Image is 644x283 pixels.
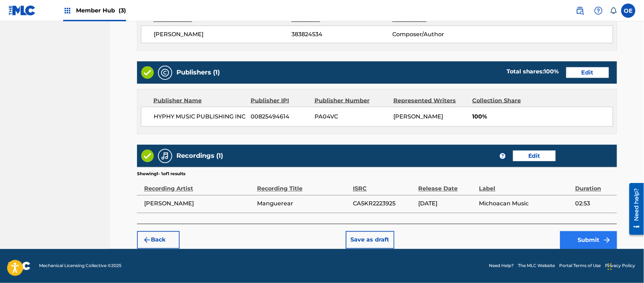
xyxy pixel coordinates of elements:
span: [DATE] [419,200,476,208]
span: Michoacan Music [479,200,572,208]
img: MLC Logo [9,5,36,16]
img: Top Rightsholders [63,6,72,15]
span: Composer/Author [392,30,484,39]
div: Publisher IPI [251,96,309,105]
img: Valid [141,66,154,79]
img: search [576,6,584,15]
img: Publishers [161,68,169,77]
button: Submit [560,231,617,249]
div: Help [591,4,606,18]
span: [PERSON_NAME] [154,30,291,39]
span: 00825494614 [251,112,310,121]
img: Valid [141,150,154,162]
div: Publisher Name [153,96,245,105]
div: ISRC [353,177,415,193]
span: Member Hub [76,6,126,15]
div: Duration [575,177,613,193]
button: Edit [513,151,556,161]
div: Label [479,177,572,193]
span: 383824534 [291,30,392,39]
span: (3) [119,7,126,14]
span: ? [500,153,506,159]
img: 7ee5dd4eb1f8a8e3ef2f.svg [143,236,151,244]
span: 02:53 [575,200,613,208]
div: Release Date [419,177,476,193]
h5: Publishers (1) [176,68,220,77]
img: f7272a7cc735f4ea7f67.svg [603,236,611,244]
div: Represented Writers [393,96,467,105]
span: [PERSON_NAME] [144,200,253,208]
a: The MLC Website [518,263,555,269]
span: CA5KR2223925 [353,200,415,208]
div: User Menu [621,4,635,18]
span: 100 % [544,68,559,75]
img: logo [9,262,31,270]
a: Portal Terms of Use [560,263,601,269]
p: Showing 1 - 1 of 1 results [137,171,185,177]
img: help [594,6,603,15]
div: Notifications [610,7,617,14]
span: HYPHY MUSIC PUBLISHING INC [154,112,246,121]
button: Back [137,231,180,249]
img: Recordings [161,152,169,160]
div: Collection Share [472,96,541,105]
div: Recording Artist [144,177,253,193]
a: Public Search [573,4,587,18]
iframe: Resource Center [624,181,644,238]
div: Drag [608,256,612,277]
span: Mechanical Licensing Collective © 2025 [39,263,121,269]
div: Publisher Number [315,96,388,105]
span: Manguerear [257,200,349,208]
button: Edit [566,67,609,78]
a: Need Help? [489,263,514,269]
span: [PERSON_NAME] [393,113,443,120]
button: Save as draft [346,231,394,249]
h5: Recordings (1) [176,152,223,160]
iframe: Chat Widget [606,249,641,283]
div: Recording Title [257,177,349,193]
div: Total shares: [507,67,559,76]
span: PA04VC [315,112,388,121]
span: 100% [472,112,613,121]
